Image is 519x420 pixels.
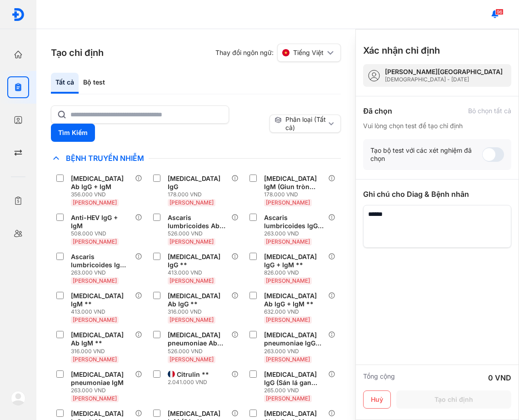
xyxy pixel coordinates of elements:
[73,199,117,206] span: [PERSON_NAME]
[11,8,25,21] img: logo
[73,277,117,284] span: [PERSON_NAME]
[168,348,232,355] div: 526.000 VND
[71,269,135,276] div: 263.000 VND
[274,115,327,132] div: Phân loại (Tất cả)
[73,238,117,245] span: [PERSON_NAME]
[71,191,135,198] div: 356.000 VND
[168,269,232,276] div: 413.000 VND
[168,175,228,191] div: [MEDICAL_DATA] IgG
[266,316,310,323] span: [PERSON_NAME]
[170,356,214,363] span: [PERSON_NAME]
[264,387,328,394] div: 265.000 VND
[266,277,310,284] span: [PERSON_NAME]
[264,308,328,315] div: 632.000 VND
[168,292,228,308] div: [MEDICAL_DATA] Ab IgG **
[168,379,213,386] div: 2.041.000 VND
[71,308,135,315] div: 413.000 VND
[73,356,117,363] span: [PERSON_NAME]
[51,73,79,94] div: Tất cả
[170,238,214,245] span: [PERSON_NAME]
[264,348,328,355] div: 263.000 VND
[73,395,117,402] span: [PERSON_NAME]
[61,154,149,163] span: Bệnh Truyền Nhiễm
[488,372,511,383] div: 0 VND
[170,316,214,323] span: [PERSON_NAME]
[79,73,110,94] div: Bộ test
[168,214,228,230] div: Ascaris lumbricoides Ab IgG + IgM
[71,370,131,387] div: [MEDICAL_DATA] pneumoniae IgM
[170,199,214,206] span: [PERSON_NAME]
[266,199,310,206] span: [PERSON_NAME]
[11,391,25,405] img: logo
[51,46,104,59] h3: Tạo chỉ định
[73,316,117,323] span: [PERSON_NAME]
[370,146,482,163] div: Tạo bộ test với các xét nghiệm đã chọn
[168,308,232,315] div: 316.000 VND
[264,214,324,230] div: Ascaris lumbricoides IgG (Giun đũa)
[385,68,503,76] div: [PERSON_NAME][GEOGRAPHIC_DATA]
[168,253,228,269] div: [MEDICAL_DATA] IgG **
[71,253,131,269] div: Ascaris lumbricoides IgM (Giun đũa)
[363,44,440,57] h3: Xác nhận chỉ định
[266,395,310,402] span: [PERSON_NAME]
[71,331,131,347] div: [MEDICAL_DATA] Ab IgM **
[215,44,341,62] div: Thay đổi ngôn ngữ:
[363,372,395,383] div: Tổng cộng
[71,230,135,237] div: 508.000 VND
[71,292,131,308] div: [MEDICAL_DATA] IgM **
[266,356,310,363] span: [PERSON_NAME]
[168,191,232,198] div: 178.000 VND
[264,253,324,269] div: [MEDICAL_DATA] IgG + IgM **
[385,76,503,83] div: [DEMOGRAPHIC_DATA] - [DATE]
[177,370,209,379] div: Citrulin **
[495,9,504,15] span: 96
[71,214,131,230] div: Anti-HEV IgG + IgM
[363,105,392,116] div: Đã chọn
[264,370,324,387] div: [MEDICAL_DATA] IgG (Sán lá gan nhỏ)
[71,348,135,355] div: 316.000 VND
[51,124,95,142] button: Tìm Kiếm
[266,238,310,245] span: [PERSON_NAME]
[264,269,328,276] div: 826.000 VND
[363,390,391,409] button: Huỷ
[264,175,324,191] div: [MEDICAL_DATA] IgM (Giun tròn chuột)
[71,387,135,394] div: 263.000 VND
[468,107,511,115] div: Bỏ chọn tất cả
[363,122,511,130] div: Vui lòng chọn test để tạo chỉ định
[71,175,131,191] div: [MEDICAL_DATA] Ab IgG + IgM
[264,230,328,237] div: 263.000 VND
[363,189,511,200] div: Ghi chú cho Diag & Bệnh nhân
[396,390,511,409] button: Tạo chỉ định
[264,331,324,347] div: [MEDICAL_DATA] pneumoniae IgG **
[264,191,328,198] div: 178.000 VND
[170,277,214,284] span: [PERSON_NAME]
[293,49,324,57] span: Tiếng Việt
[264,292,324,308] div: [MEDICAL_DATA] Ab IgG + IgM **
[168,331,228,347] div: [MEDICAL_DATA] pneumoniae Ab IgG + IgM **
[168,230,232,237] div: 526.000 VND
